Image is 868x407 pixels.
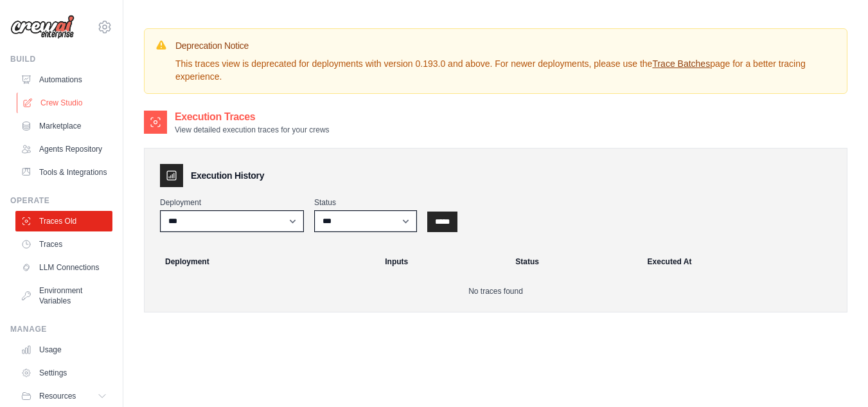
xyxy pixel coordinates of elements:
img: Logo [10,15,75,39]
span: Resources [39,391,76,401]
h3: Deprecation Notice [175,39,837,52]
th: Inputs [377,248,508,276]
p: This traces view is deprecated for deployments with version 0.193.0 and above. For newer deployme... [175,57,837,83]
th: Executed At [640,248,842,276]
p: View detailed execution traces for your crews [175,125,330,135]
a: Traces Old [15,211,112,231]
button: Resources [15,386,112,406]
a: Usage [15,339,112,360]
p: No traces found [160,286,831,296]
a: Trace Batches [652,59,710,69]
div: Operate [10,195,112,206]
a: Agents Repository [15,139,112,159]
div: Build [10,54,112,64]
label: Deployment [160,197,304,208]
th: Status [508,248,639,276]
a: Automations [15,69,112,90]
h2: Execution Traces [175,109,330,125]
a: Crew Studio [17,93,114,113]
div: Manage [10,324,112,334]
a: Marketplace [15,116,112,136]
a: Traces [15,234,112,255]
h3: Execution History [191,169,264,182]
a: Settings [15,363,112,383]
a: Tools & Integrations [15,162,112,183]
a: LLM Connections [15,257,112,278]
th: Deployment [150,248,377,276]
label: Status [314,197,417,208]
a: Environment Variables [15,280,112,311]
